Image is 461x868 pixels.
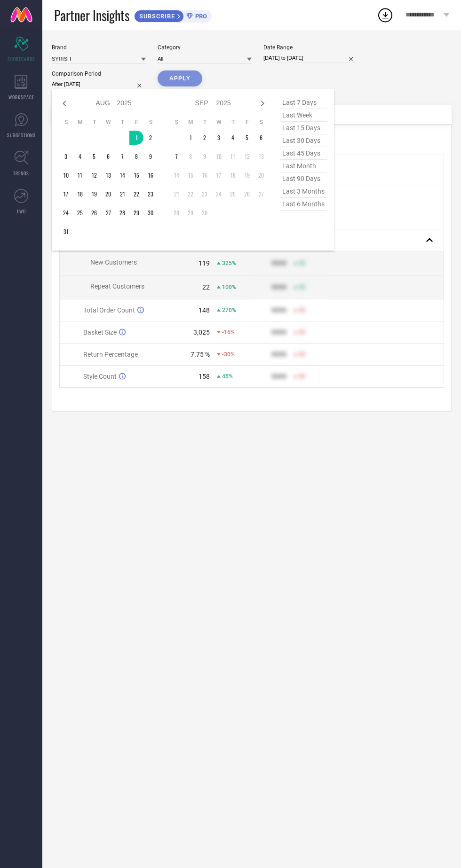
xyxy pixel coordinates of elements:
span: TRENDS [13,170,29,177]
div: Open download list [377,7,394,23]
span: Repeat Customers [90,282,144,290]
th: Monday [183,118,198,126]
td: Wed Aug 20 2025 [101,187,115,201]
span: 50 [299,307,305,313]
span: 325% [222,260,236,266]
span: 45% [222,373,233,380]
th: Sunday [59,118,73,126]
div: Comparison Period [52,70,146,77]
th: Tuesday [87,118,101,126]
td: Mon Aug 25 2025 [73,206,87,220]
span: New Customers [90,258,137,266]
td: Mon Aug 11 2025 [73,168,87,182]
span: Total Order Count [83,306,135,314]
td: Tue Aug 19 2025 [87,187,101,201]
span: 50 [299,260,305,266]
td: Fri Aug 29 2025 [129,206,143,220]
div: Brand [52,44,146,51]
td: Mon Sep 29 2025 [183,206,198,220]
div: Next month [257,98,268,109]
th: Sunday [169,118,183,126]
span: 270% [222,307,236,313]
span: Return Percentage [83,351,138,358]
td: Thu Sep 18 2025 [226,168,240,182]
span: SUGGESTIONS [7,132,36,139]
td: Thu Aug 07 2025 [115,149,129,164]
span: last 6 months [280,198,327,211]
span: last 90 days [280,172,327,185]
div: 9999 [271,259,286,267]
td: Fri Sep 26 2025 [240,187,254,201]
th: Saturday [254,118,268,126]
td: Sun Sep 28 2025 [169,206,183,220]
td: Tue Sep 30 2025 [198,206,212,220]
span: 50 [299,351,305,358]
span: SCORECARDS [8,55,35,63]
th: Friday [240,118,254,126]
td: Tue Sep 09 2025 [198,149,212,164]
span: -30% [222,351,235,358]
td: Thu Sep 04 2025 [226,131,240,145]
td: Sat Aug 09 2025 [143,149,158,164]
td: Sat Aug 16 2025 [143,168,158,182]
div: 119 [199,259,210,267]
div: 158 [199,373,210,380]
td: Mon Aug 04 2025 [73,149,87,164]
span: last 45 days [280,147,327,160]
th: Tuesday [198,118,212,126]
td: Tue Sep 16 2025 [198,168,212,182]
div: 9999 [271,373,286,380]
div: 9999 [271,306,286,314]
span: WORKSPACE [8,94,34,101]
th: Monday [73,118,87,126]
span: 50 [299,329,305,336]
span: last 15 days [280,122,327,134]
td: Tue Aug 26 2025 [87,206,101,220]
span: SUBSCRIBE [135,13,177,20]
td: Mon Sep 08 2025 [183,149,198,164]
span: Partner Insights [54,6,129,25]
td: Sun Sep 07 2025 [169,149,183,164]
td: Sun Aug 24 2025 [59,206,73,220]
td: Sun Aug 10 2025 [59,168,73,182]
td: Wed Sep 24 2025 [212,187,226,201]
th: Thursday [226,118,240,126]
td: Fri Aug 08 2025 [129,149,143,164]
td: Sat Aug 23 2025 [143,187,158,201]
td: Fri Sep 19 2025 [240,168,254,182]
div: 9999 [271,283,286,291]
th: Wednesday [212,118,226,126]
th: Friday [129,118,143,126]
div: 22 [202,283,210,291]
span: last 30 days [280,134,327,147]
th: Thursday [115,118,129,126]
span: FWD [17,208,26,215]
td: Wed Sep 17 2025 [212,168,226,182]
td: Sat Aug 30 2025 [143,206,158,220]
td: Fri Aug 01 2025 [129,131,143,145]
td: Fri Aug 22 2025 [129,187,143,201]
span: 50 [299,284,305,290]
td: Fri Sep 05 2025 [240,131,254,145]
td: Tue Sep 02 2025 [198,131,212,145]
td: Sat Sep 20 2025 [254,168,268,182]
div: Date Range [263,44,358,51]
td: Wed Sep 03 2025 [212,131,226,145]
span: 50 [299,373,305,380]
td: Wed Aug 06 2025 [101,149,115,164]
div: 148 [199,306,210,314]
td: Sat Sep 27 2025 [254,187,268,201]
td: Tue Sep 23 2025 [198,187,212,201]
td: Wed Sep 10 2025 [212,149,226,164]
td: Fri Sep 12 2025 [240,149,254,164]
td: Sun Aug 03 2025 [59,149,73,164]
td: Mon Sep 15 2025 [183,168,198,182]
input: Select comparison period [52,79,146,89]
td: Tue Aug 12 2025 [87,168,101,182]
td: Fri Aug 15 2025 [129,168,143,182]
div: 9999 [271,328,286,336]
td: Sun Aug 17 2025 [59,187,73,201]
span: last week [280,109,327,122]
td: Sat Sep 13 2025 [254,149,268,164]
span: last 7 days [280,96,327,109]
